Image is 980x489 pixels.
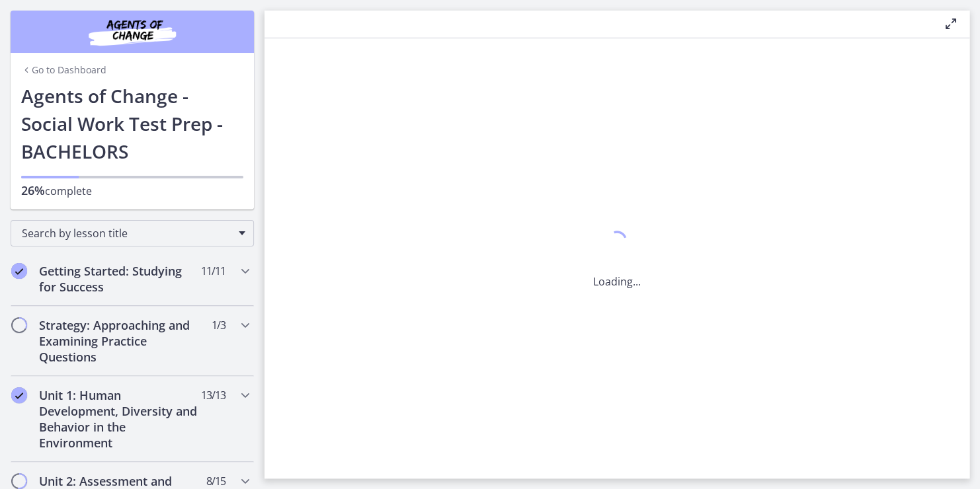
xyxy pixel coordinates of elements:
i: Completed [11,387,27,403]
div: Search by lesson title [11,220,254,246]
h2: Getting Started: Studying for Success [39,263,200,295]
span: Search by lesson title [22,226,232,241]
i: Completed [11,263,27,279]
a: Go to Dashboard [21,63,106,77]
span: 11 / 11 [201,263,225,279]
p: Loading... [593,274,641,289]
span: 1 / 3 [212,317,225,333]
span: 13 / 13 [201,387,225,403]
h2: Strategy: Approaching and Examining Practice Questions [39,317,200,365]
h1: Agents of Change - Social Work Test Prep - BACHELORS [21,82,243,165]
span: 8 / 15 [206,473,225,489]
div: 1 [593,227,641,258]
span: 26% [21,182,45,198]
h2: Unit 1: Human Development, Diversity and Behavior in the Environment [39,387,200,451]
p: complete [21,182,243,199]
img: Agents of Change [53,16,212,48]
